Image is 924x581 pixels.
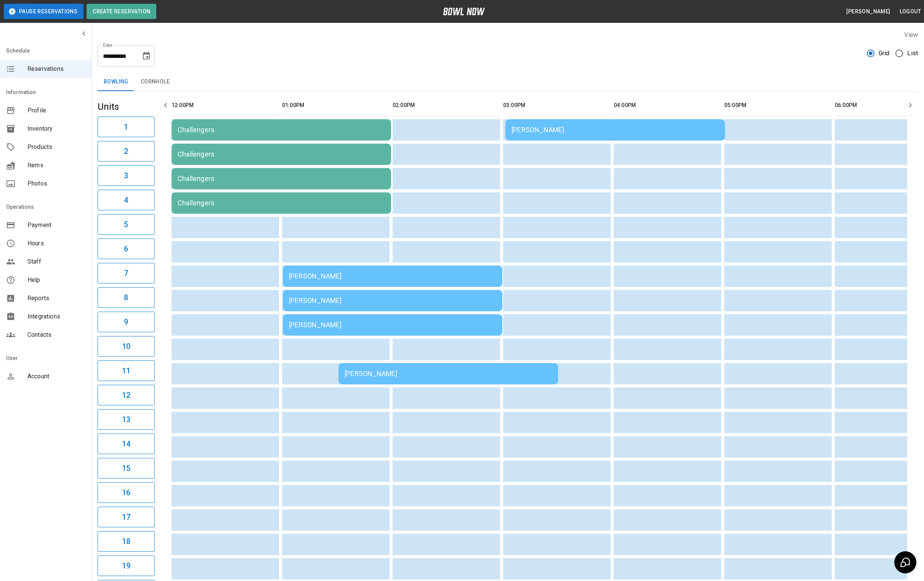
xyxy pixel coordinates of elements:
h6: 7 [124,267,128,279]
th: 12:00PM [172,94,279,116]
button: 14 [98,434,155,454]
button: 3 [98,165,155,186]
span: Inventory [27,124,85,133]
h6: 13 [122,413,130,426]
button: 1 [98,117,155,137]
h6: 3 [124,170,128,182]
button: 9 [98,312,155,332]
th: 03:00PM [503,94,611,116]
h6: 11 [122,365,130,377]
button: 5 [98,214,155,235]
h6: 17 [122,511,130,523]
h6: 8 [124,291,128,304]
span: Hours [27,239,85,248]
span: Reports [27,294,85,303]
button: 6 [98,238,155,259]
button: 10 [98,336,155,357]
h6: 1 [124,121,128,133]
span: Contacts [27,330,85,339]
div: inventory tabs [98,73,918,91]
span: Profile [27,106,85,115]
span: Staff [27,257,85,266]
button: 17 [98,507,155,527]
button: 7 [98,263,155,283]
th: 02:00PM [393,94,500,116]
span: Account [27,372,85,381]
button: 15 [98,458,155,479]
span: Integrations [27,312,85,321]
button: 11 [98,360,155,381]
h6: 19 [122,560,130,572]
button: Create Reservation [87,4,156,19]
h6: 12 [122,389,130,401]
button: 4 [98,190,155,210]
button: 2 [98,141,155,162]
button: 19 [98,555,155,576]
span: Reservations [27,64,85,74]
span: Items [27,161,85,170]
button: Logout [897,5,924,19]
h5: Units [98,101,155,113]
h6: 5 [124,218,128,230]
span: Payment [27,221,85,230]
button: 8 [98,287,155,308]
h6: 9 [124,316,128,328]
span: Products [27,142,85,152]
span: Help [27,275,85,285]
button: Cornhole [135,73,176,91]
button: 12 [98,385,155,405]
h6: 2 [124,145,128,157]
span: Photos [27,179,85,188]
span: Grid [879,49,890,58]
h6: 4 [124,194,128,206]
button: Pause Reservations [4,4,83,19]
button: 18 [98,531,155,552]
button: 13 [98,409,155,430]
h6: 10 [122,340,130,352]
button: Bowling [98,73,135,91]
label: View [904,31,918,38]
h6: 14 [122,438,130,450]
button: 16 [98,482,155,503]
th: 01:00PM [282,94,390,116]
img: logo [443,8,485,15]
span: List [907,49,918,58]
h6: 16 [122,487,130,499]
button: [PERSON_NAME] [843,5,893,19]
h6: 6 [124,243,128,255]
button: Choose date, selected date is Aug 10, 2025 [139,48,154,64]
h6: 15 [122,462,130,474]
h6: 18 [122,535,130,547]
